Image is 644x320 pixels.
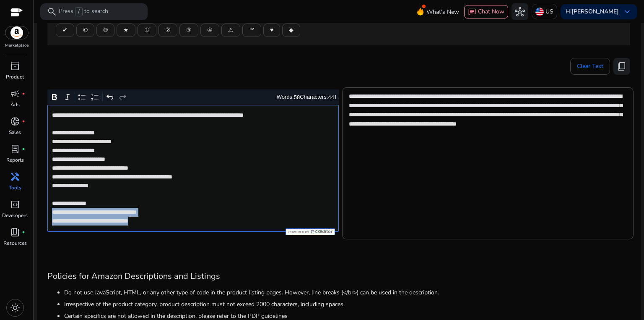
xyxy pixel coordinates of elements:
button: ™ [242,24,261,37]
span: content_copy [617,61,627,71]
span: ™ [249,26,254,34]
span: / [75,7,83,16]
div: Rich Text Editor. Editing area: main. Press Alt+0 for help. [47,105,339,232]
button: hub [512,3,528,20]
span: campaign [10,89,20,99]
span: book_4 [10,227,20,237]
span: handyman [10,172,20,182]
button: ⚠ [221,24,240,37]
span: ① [144,26,150,34]
label: 441 [328,94,337,100]
span: fiber_manual_record [22,231,25,234]
button: chatChat Now [464,5,508,18]
div: Words: Characters: [277,92,337,102]
span: What's New [426,5,459,19]
span: fiber_manual_record [22,120,25,123]
span: fiber_manual_record [22,92,25,95]
span: ★ [123,26,129,34]
button: ② [158,24,177,37]
li: Do not use JavaScript, HTML, or any other type of code in the product listing pages. However, lin... [64,288,630,297]
span: chat [468,8,476,16]
button: ® [96,24,114,37]
span: ® [103,26,108,34]
span: fiber_manual_record [22,147,25,151]
button: ① [138,24,156,37]
p: Developers [2,212,28,219]
p: Press to search [59,7,108,16]
span: ④ [207,26,213,34]
img: amazon.svg [5,26,28,39]
p: Reports [6,156,24,164]
p: Product [6,73,24,81]
span: ⚠ [228,26,234,34]
b: [PERSON_NAME] [571,8,619,16]
p: Tools [9,184,21,191]
span: light_mode [10,303,20,313]
button: © [76,24,94,37]
span: Clear Text [577,58,603,75]
span: search [47,7,57,17]
button: ★ [117,24,135,37]
h3: Policies for Amazon Descriptions and Listings [47,271,630,281]
span: code_blocks [10,199,20,210]
p: Hi [566,9,619,15]
p: Sales [9,129,21,136]
span: inventory_2 [10,61,20,71]
label: 58 [294,94,300,100]
span: hub [515,7,525,17]
span: donut_small [10,116,20,126]
span: Chat Now [478,8,504,16]
span: keyboard_arrow_down [622,7,632,17]
button: ♥ [263,24,280,37]
p: US [545,4,553,19]
span: lab_profile [10,144,20,154]
span: ✔ [62,26,68,34]
li: Irrespective of the product category, product description must not exceed 2000 characters, includ... [64,300,630,309]
div: Editor toolbar [47,89,339,105]
span: ② [165,26,171,34]
button: ③ [179,24,198,37]
p: Resources [3,239,27,247]
button: ◆ [282,24,300,37]
span: Powered by [288,230,309,234]
button: ④ [200,24,219,37]
button: ✔ [56,24,74,37]
span: ♥ [270,26,273,34]
span: ③ [186,26,192,34]
button: Clear Text [570,58,610,75]
p: Ads [10,101,20,108]
p: Marketplace [5,42,29,49]
span: © [83,26,88,34]
span: ◆ [289,26,293,34]
button: content_copy [613,58,630,75]
img: us.svg [535,8,544,16]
